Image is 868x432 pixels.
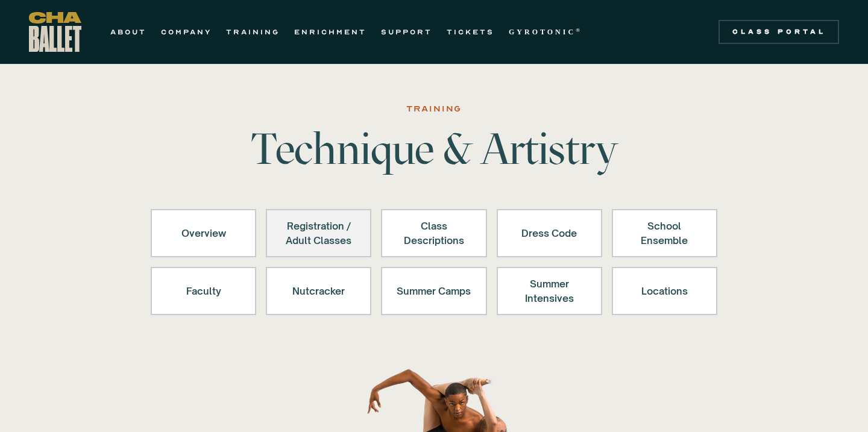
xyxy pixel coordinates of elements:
[294,25,366,39] a: ENRICHMENT
[397,277,471,305] div: Summer Camps
[381,267,486,315] a: Summer Camps
[719,20,839,44] a: Class Portal
[281,277,356,305] div: Nutcracker
[497,267,602,315] a: Summer Intensives
[509,25,582,39] a: GYROTONIC®
[226,25,280,39] a: TRAINING
[266,209,371,257] a: Registration /Adult Classes
[509,28,576,36] strong: GYROTONIC
[381,209,486,257] a: Class Descriptions
[161,25,212,39] a: COMPANY
[110,25,146,39] a: ABOUT
[381,25,432,39] a: SUPPORT
[726,27,832,37] div: Class Portal
[166,219,241,248] div: Overview
[151,267,256,315] a: Faculty
[627,219,702,248] div: School Ensemble
[627,277,702,305] div: Locations
[406,102,462,116] div: Training
[512,219,587,248] div: Dress Code
[447,25,494,39] a: TICKETS
[246,127,622,171] h1: Technique & Artistry
[151,209,256,257] a: Overview
[281,219,356,248] div: Registration / Adult Classes
[576,27,582,33] sup: ®
[166,277,241,305] div: Faculty
[29,12,81,52] a: home
[266,267,371,315] a: Nutcracker
[612,209,717,257] a: School Ensemble
[512,277,587,305] div: Summer Intensives
[612,267,717,315] a: Locations
[497,209,602,257] a: Dress Code
[397,219,471,248] div: Class Descriptions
